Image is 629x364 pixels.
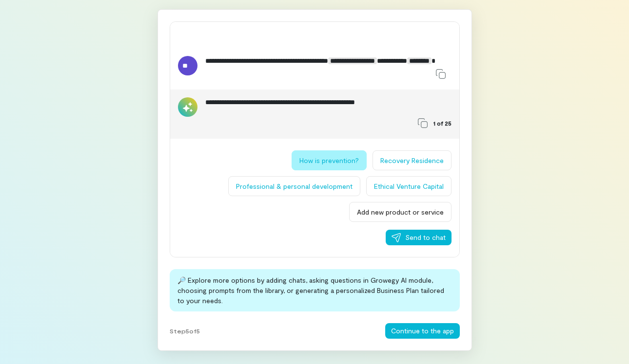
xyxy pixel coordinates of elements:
span: 1 of 25 [433,119,452,127]
button: How is prevention? [292,150,367,170]
button: Ethical Venture Capital [366,176,452,196]
button: Recovery Residence [373,150,452,170]
button: Continue to the app [385,323,460,339]
div: 🔎 Explore more options by adding chats, asking questions in Growegy AI module, choosing prompts f... [170,269,460,311]
span: Send to chat [405,233,446,242]
span: Step 5 of 5 [170,327,200,335]
button: Professional & personal development [228,176,360,196]
button: Add new product or service [349,202,452,222]
button: Send to chat [386,230,452,245]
